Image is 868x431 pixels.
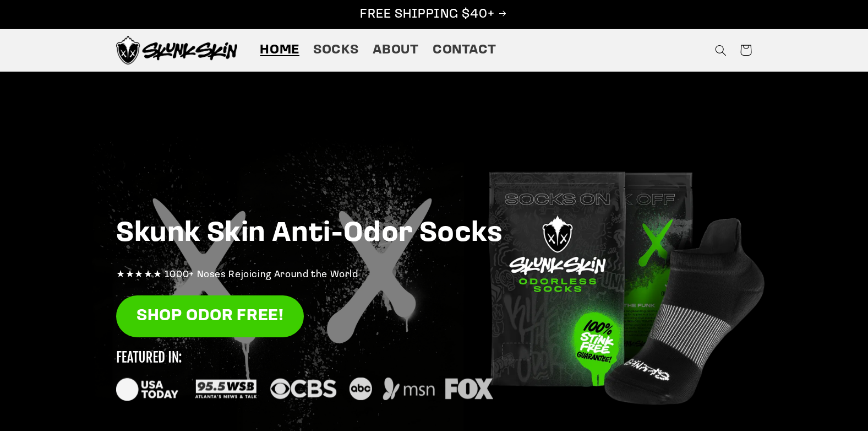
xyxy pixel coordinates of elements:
[365,35,425,66] a: About
[425,35,503,66] a: Contact
[253,35,307,66] a: Home
[313,42,358,59] span: Socks
[307,35,365,66] a: Socks
[116,267,752,284] p: ★★★★★ 1000+ Noses Rejoicing Around the World
[116,220,503,248] strong: Skunk Skin Anti-Odor Socks
[116,36,237,64] img: Skunk Skin Anti-Odor Socks.
[116,295,304,338] a: SHOP ODOR FREE!
[116,351,493,401] img: new_featured_logos_1_small.svg
[12,6,856,23] p: FREE SHIPPING $40+
[433,42,496,59] span: Contact
[708,37,733,63] summary: Search
[373,42,419,59] span: About
[260,42,299,59] span: Home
